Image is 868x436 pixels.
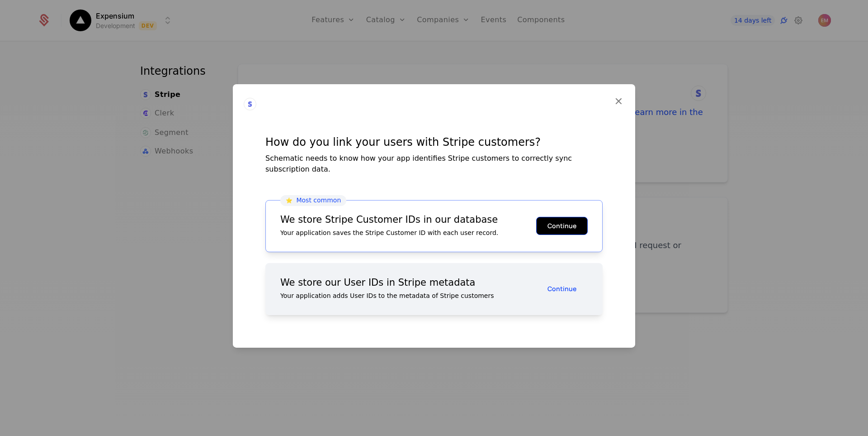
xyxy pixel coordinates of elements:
[280,228,536,237] div: Your application saves the Stripe Customer ID with each user record.
[286,197,292,203] span: ⭐️
[536,280,588,298] button: Continue
[280,278,536,287] div: We store our User IDs in Stripe metadata
[296,196,341,203] span: Most common
[280,215,536,224] div: We store Stripe Customer IDs in our database
[265,134,603,149] div: How do you link your users with Stripe customers?
[536,217,588,235] button: Continue
[265,153,603,174] div: Schematic needs to know how your app identifies Stripe customers to correctly sync subscription d...
[280,291,536,300] div: Your application adds User IDs to the metadata of Stripe customers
